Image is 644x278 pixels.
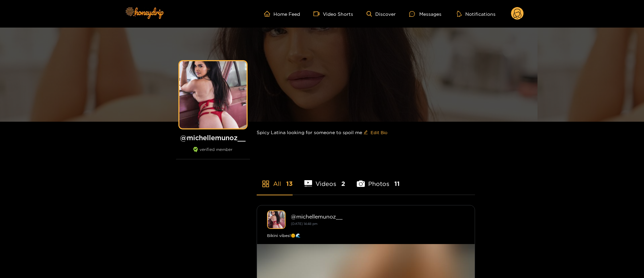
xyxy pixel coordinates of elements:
div: Spicy Latina looking for someone to spoil me [257,122,475,143]
img: michellemunoz__ [267,210,286,229]
button: Notifications [455,10,498,17]
div: Messages [409,10,441,18]
small: [DATE] 14:48 pm [291,222,317,226]
div: @ michellemunoz__ [291,213,465,220]
span: Edit Bio [371,129,387,136]
span: 13 [286,180,293,188]
li: Photos [357,164,400,195]
h1: @ michellemunoz__ [176,133,250,142]
li: All [257,164,293,195]
span: 11 [394,180,400,188]
a: Video Shorts [313,11,353,17]
div: verified member [176,147,250,159]
span: appstore [262,180,270,188]
a: Discover [367,11,396,17]
span: edit [363,130,368,135]
span: home [264,11,273,17]
a: Home Feed [264,11,300,17]
div: Bikini vibes!🌞🌊 [267,232,465,239]
span: video-camera [313,11,323,17]
button: editEdit Bio [362,127,389,138]
span: 2 [341,180,345,188]
li: Videos [304,164,345,195]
